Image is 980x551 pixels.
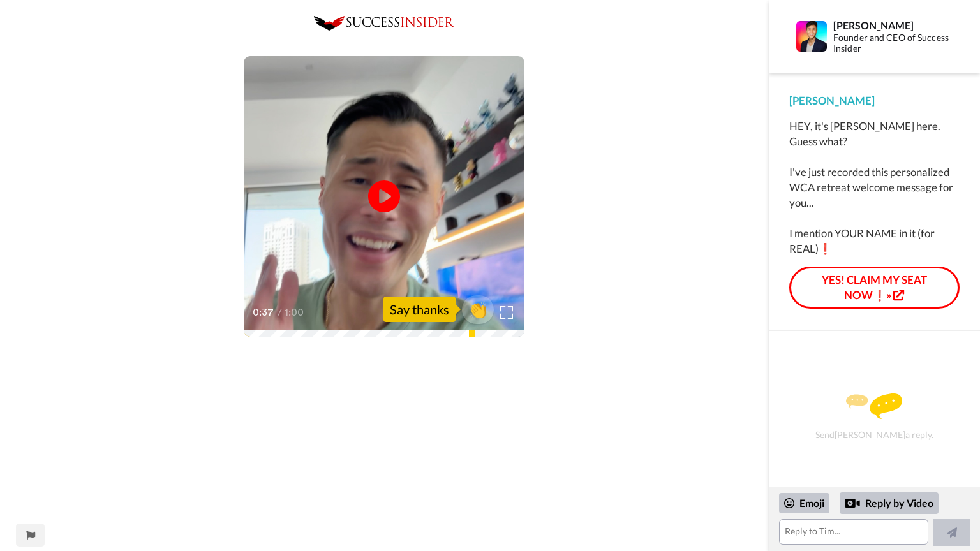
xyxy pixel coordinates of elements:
div: HEY, it's [PERSON_NAME] here. Guess what? I've just recorded this personalized WCA retreat welcom... [789,119,960,256]
span: 👏 [462,299,494,320]
div: Reply by Video [845,496,860,511]
span: / [278,305,282,320]
a: YES! CLAIM MY SEAT NOW❗» [789,267,960,309]
div: Say thanks [383,297,456,322]
img: Profile Image [796,21,827,52]
img: Full screen [500,306,513,319]
div: Emoji [779,493,829,513]
img: 0c8b3de2-5a68-4eb7-92e8-72f868773395 [314,16,454,31]
div: Send [PERSON_NAME] a reply. [786,353,963,480]
span: 1:00 [285,305,307,320]
div: [PERSON_NAME] [833,19,959,31]
button: 👏 [462,295,494,324]
div: Reply by Video [840,492,939,514]
span: 0:37 [253,305,275,320]
img: message.svg [846,393,902,419]
div: [PERSON_NAME] [789,93,960,108]
div: Founder and CEO of Success Insider [833,33,959,54]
